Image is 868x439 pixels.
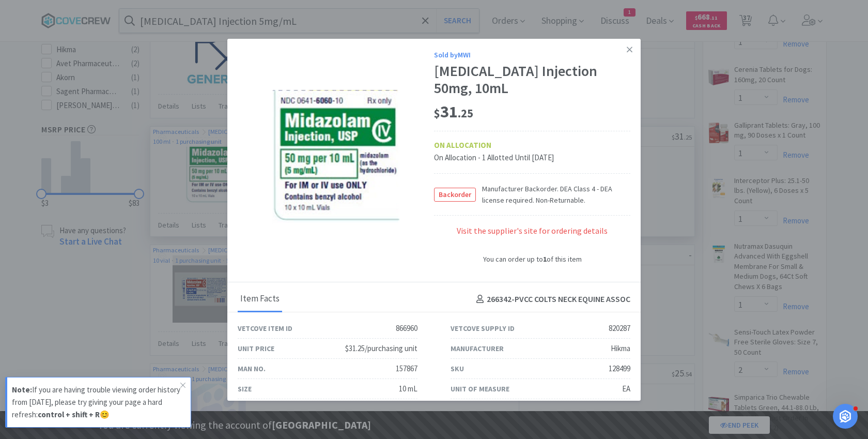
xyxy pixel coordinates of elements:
[543,254,547,264] strong: 1
[451,343,504,354] div: Manufacturer
[238,383,252,395] div: Size
[451,323,515,334] div: Vetcove Supply ID
[396,362,417,375] div: 157867
[434,101,473,122] span: 31
[434,225,630,248] div: Visit the supplier's site for ordering details
[345,342,417,355] div: $31.25/purchasing unit
[434,140,491,150] strong: ON ALLOCATION
[476,183,630,206] span: Manufacturer Backorder. DEA Class 4 - DEA license required. Non-Returnable.
[12,385,32,395] strong: Note:
[434,63,630,97] div: [MEDICAL_DATA] Injection 50mg, 10mL
[396,322,417,335] div: 866960
[238,286,282,312] div: Item Facts
[434,253,630,265] div: You can order up to of this item
[458,106,473,120] span: . 25
[238,343,274,354] div: Unit Price
[238,323,292,334] div: Vetcove Item ID
[38,410,100,419] strong: control + shift + R
[434,153,554,162] span: On Allocation - 1 Allotted Until [DATE]
[451,363,464,374] div: SKU
[12,384,180,421] p: If you are having trouble viewing order history from [DATE], please try giving your page a hard r...
[238,363,266,374] div: Man No.
[435,188,475,201] span: Backorder
[451,383,509,395] div: Unit of Measure
[434,49,630,60] div: Sold by MWI
[434,106,440,120] span: $
[472,293,630,306] h4: 266342 - PVCC COLTS NECK EQUINE ASSOC
[609,322,630,335] div: 820287
[611,342,630,355] div: Hikma
[609,362,630,375] div: 128499
[399,383,417,395] div: 10 mL
[272,90,399,224] img: 91e485e42118493a94e782982f0742cb_820287.png
[622,383,630,395] div: EA
[833,404,858,429] iframe: Intercom live chat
